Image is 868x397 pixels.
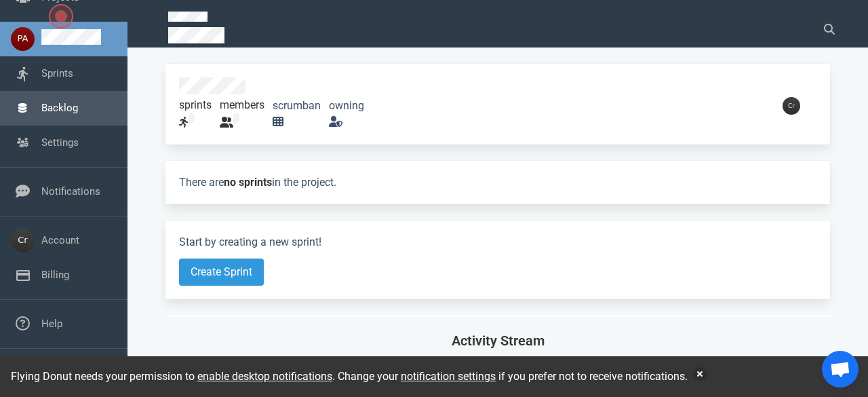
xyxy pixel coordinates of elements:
[41,234,79,246] a: Account
[41,136,79,149] a: Settings
[41,318,62,330] a: Help
[41,269,69,281] a: Billing
[273,98,321,114] div: scrumban
[452,333,545,349] span: Activity Stream
[41,102,78,114] a: Backlog
[329,98,364,114] div: owning
[220,97,264,113] div: members
[332,370,688,383] span: . Change your if you prefer not to receive notifications.
[41,67,73,79] a: Sprints
[179,97,212,131] a: sprints
[783,97,800,115] img: 26
[822,351,859,387] div: Chat abierto
[49,4,73,29] button: Open the dialog
[197,370,332,383] a: enable desktop notifications
[179,259,264,286] button: Create Sprint
[11,370,332,383] span: Flying Donut needs your permission to
[179,174,816,191] p: There are in the project.
[179,97,212,113] div: sprints
[220,97,264,131] a: members
[401,370,496,383] a: notification settings
[41,185,100,197] a: Notifications
[224,176,272,189] strong: no sprints
[179,234,816,250] p: Start by creating a new sprint!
